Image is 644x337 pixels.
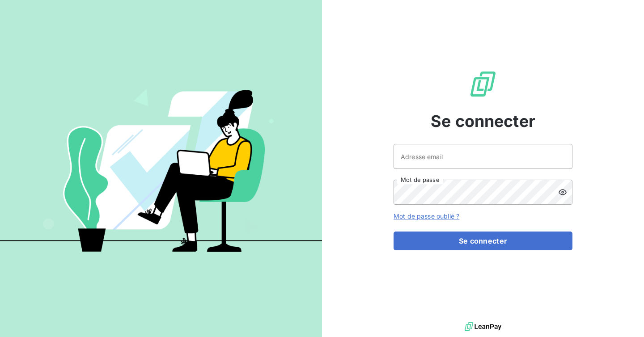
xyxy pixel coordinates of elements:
input: placeholder [394,144,572,169]
span: Se connecter [431,109,535,133]
button: Se connecter [394,232,572,250]
a: Mot de passe oublié ? [394,212,459,220]
img: logo [465,320,501,333]
img: Logo LeanPay [469,70,497,98]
